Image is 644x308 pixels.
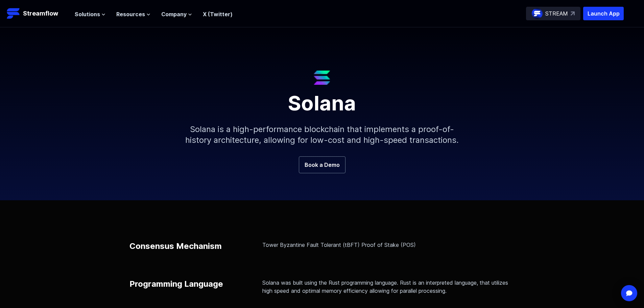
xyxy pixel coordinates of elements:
[203,11,233,18] a: X (Twitter)
[262,279,515,295] p: Solana was built using the Rust programming language. Rust is an interpreted language, that utili...
[116,10,145,18] span: Resources
[129,279,223,289] p: Programming Language
[177,113,468,156] p: Solana is a high-performance blockchain that implements a proof-of-history architecture, allowing...
[75,10,105,18] button: Solutions
[75,10,100,18] span: Solutions
[526,7,580,20] a: STREAM
[532,8,543,19] img: streamflow-logo-circle.png
[583,7,624,20] button: Launch App
[23,9,58,18] p: Streamflow
[262,241,515,249] p: Tower Byzantine Fault Tolerant (tBFT) Proof of Stake (POS)
[161,10,192,18] button: Company
[116,10,150,18] button: Resources
[161,10,187,18] span: Company
[160,85,484,113] h1: Solana
[7,7,20,20] img: Streamflow Logo
[621,285,637,301] div: Open Intercom Messenger
[314,71,330,85] img: Solana
[7,7,68,20] a: Streamflow
[299,156,345,173] a: Book a Demo
[129,241,222,252] p: Consensus Mechanism
[545,9,568,18] p: STREAM
[571,11,575,16] img: top-right-arrow.svg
